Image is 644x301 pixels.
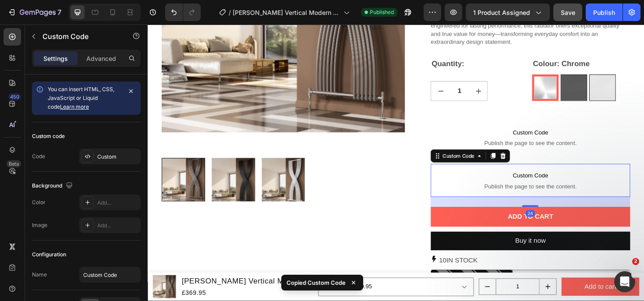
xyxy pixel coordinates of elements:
[632,258,639,265] span: 2
[32,180,74,192] div: Background
[381,199,429,209] div: ADD TO CART
[614,271,635,292] iframe: Intercom live chat
[300,193,511,214] button: ADD TO CART
[57,7,61,18] p: 7
[370,8,394,16] span: Published
[97,222,138,230] div: Add...
[400,197,410,204] div: 24
[340,60,360,81] button: increment
[389,223,421,236] div: Buy it now
[60,103,89,110] a: Learn more
[368,269,415,286] input: quantity
[415,269,432,286] button: increment
[351,269,368,286] button: decrement
[97,199,138,207] div: Add...
[300,121,511,130] span: Publish the page to see the content.
[229,8,231,17] span: /
[7,160,21,167] div: Beta
[35,279,175,290] div: £369.95
[407,34,469,50] legend: Colour: Chrome
[86,54,116,63] p: Advanced
[462,272,496,284] div: Add to cart
[35,265,175,279] h1: [PERSON_NAME] Vertical Modern Designer Radiator 1760H x 620W | 3 colours, 1 size
[233,8,340,17] span: [PERSON_NAME] Vertical Modern Designer Radiator
[320,60,340,81] input: quantity
[311,135,348,143] div: Custom Code
[308,246,316,253] span: 10
[43,54,68,63] p: Settings
[553,4,582,21] button: Save
[301,35,403,49] p: Quantity:
[308,244,349,256] p: IN STOCK
[300,109,511,120] span: Custom Code
[32,132,65,140] div: Custom code
[300,220,511,239] button: Buy it now
[300,167,511,176] span: Publish the page to see the content.
[466,4,550,21] button: 1 product assigned
[287,278,346,287] p: Copied Custom Code
[32,221,47,229] div: Image
[32,152,45,160] div: Code
[300,60,320,81] button: decrement
[165,4,201,21] div: Undo/Redo
[8,93,21,100] div: 450
[97,153,138,161] div: Custom
[4,4,65,21] button: 7
[561,9,575,16] span: Save
[32,251,66,259] div: Configuration
[586,4,623,21] button: Publish
[593,8,615,17] div: Publish
[32,271,47,279] div: Name
[438,268,520,288] button: Add to cart
[48,86,114,110] span: You can insert HTML, CSS, JavaScript or Liquid code
[300,155,511,165] span: Custom Code
[32,198,46,206] div: Color
[148,25,644,301] iframe: Design area
[42,31,117,42] p: Custom Code
[473,8,530,17] span: 1 product assigned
